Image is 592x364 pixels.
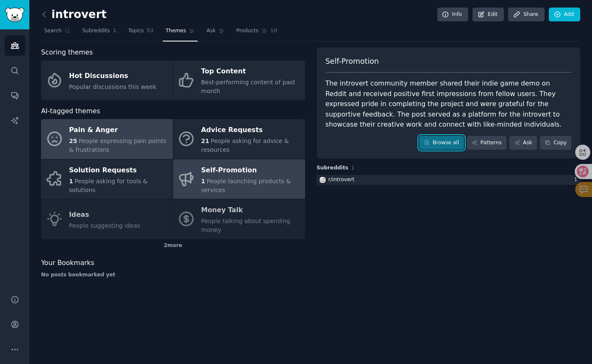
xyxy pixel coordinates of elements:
[41,8,107,21] h2: introvert
[173,119,305,159] a: Advice Requests21People asking for advice & resources
[270,27,277,35] span: 10
[317,164,349,172] span: Subreddits
[41,119,173,159] a: Pain & Anger25People expressing pain points & frustrations
[508,8,544,22] a: Share
[69,69,156,83] div: Hot Discussions
[201,65,300,78] div: Top Content
[201,138,289,153] span: People asking for advice & resources
[41,47,93,58] span: Scoring themes
[69,124,169,137] div: Pain & Anger
[206,27,216,35] span: Ask
[540,136,571,150] button: Copy
[41,258,94,268] span: Your Bookmarks
[173,159,305,199] a: Self-Promotion1People launching products & services
[236,27,258,35] span: Products
[201,79,295,94] span: Best-performing content of past month
[82,27,110,35] span: Subreddits
[69,83,156,90] span: Popular discussions this week
[69,138,167,153] span: People expressing pain points & frustrations
[5,8,24,22] img: GummySearch logo
[125,24,156,42] a: Topics53
[437,8,468,22] a: Info
[201,178,205,185] span: 1
[44,27,62,35] span: Search
[549,8,580,22] a: Add
[41,159,173,199] a: Solution Requests1People asking for tools & solutions
[163,24,198,42] a: Themes
[351,165,355,171] span: 1
[147,27,154,35] span: 53
[419,136,464,150] a: Browse all
[41,60,173,100] a: Hot DiscussionsPopular discussions this week
[69,164,169,177] div: Solution Requests
[128,27,143,35] span: Topics
[329,176,355,184] div: r/ introvert
[41,106,100,117] span: AI-tagged themes
[201,178,291,193] span: People launching products & services
[41,24,73,42] a: Search
[166,27,186,35] span: Themes
[201,164,300,177] div: Self-Promotion
[113,27,117,35] span: 1
[69,178,148,193] span: People asking for tools & solutions
[203,24,227,42] a: Ask
[317,175,581,185] a: introvertr/introvert1
[472,8,504,22] a: Edit
[326,78,572,130] div: The introvert community member shared their indie game demo on Reddit and received positive first...
[69,138,77,144] span: 25
[467,136,506,150] a: Patterns
[509,136,537,150] a: Ask
[79,24,119,42] a: Subreddits1
[41,239,305,252] div: 2 more
[233,24,280,42] a: Products10
[326,56,379,67] span: Self-Promotion
[320,177,326,183] img: introvert
[41,271,305,279] div: No posts bookmarked yet
[69,178,73,185] span: 1
[201,138,209,144] span: 21
[173,60,305,100] a: Top ContentBest-performing content of past month
[201,124,300,137] div: Advice Requests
